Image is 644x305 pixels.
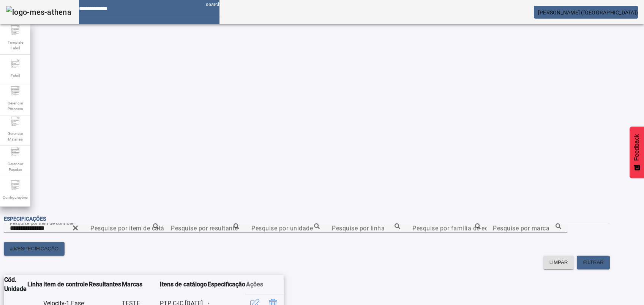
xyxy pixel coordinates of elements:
[633,134,640,161] span: Feedback
[577,256,610,269] button: FILTRAR
[630,126,644,178] button: Feedback - Mostrar pesquisa
[412,224,519,232] mat-label: Pesquise por família de equipamento
[251,224,320,233] input: Number
[122,275,159,294] th: Marcas
[0,192,30,202] span: Configurações
[159,275,207,294] th: Itens de catálogo
[4,98,27,114] span: Gerenciar Processo
[207,275,246,294] th: Especificação
[6,6,71,18] img: logo-mes-athena
[43,275,88,294] th: Item de controle
[251,224,313,232] mat-label: Pesquise por unidade
[10,220,73,226] mat-label: Pesquise por item de controle
[332,224,385,232] mat-label: Pesquise por linha
[17,245,58,253] span: ESPECIFICAÇÃO
[583,259,604,266] span: FILTRAR
[493,224,561,233] input: Number
[8,71,22,81] span: Fabril
[171,224,239,233] input: Number
[88,275,122,294] th: Resultantes
[4,159,27,175] span: Gerenciar Paradas
[4,128,27,144] span: Gerenciar Materiais
[4,37,27,53] span: Template Fabril
[27,275,43,294] th: Linha
[4,216,46,222] span: Especificações
[4,275,27,294] th: Cód. Unidade
[90,224,177,232] mat-label: Pesquise por item de catálogo
[4,242,65,256] button: addESPECIFICAÇÃO
[90,224,159,233] input: Number
[543,256,574,269] button: LIMPAR
[493,224,549,232] mat-label: Pesquise por marca
[332,224,400,233] input: Number
[246,275,284,294] th: Ações
[538,9,638,16] span: [PERSON_NAME] ([GEOGRAPHIC_DATA])
[10,224,78,233] input: Number
[549,259,568,266] span: LIMPAR
[412,224,481,233] input: Number
[171,224,238,232] mat-label: Pesquise por resultante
